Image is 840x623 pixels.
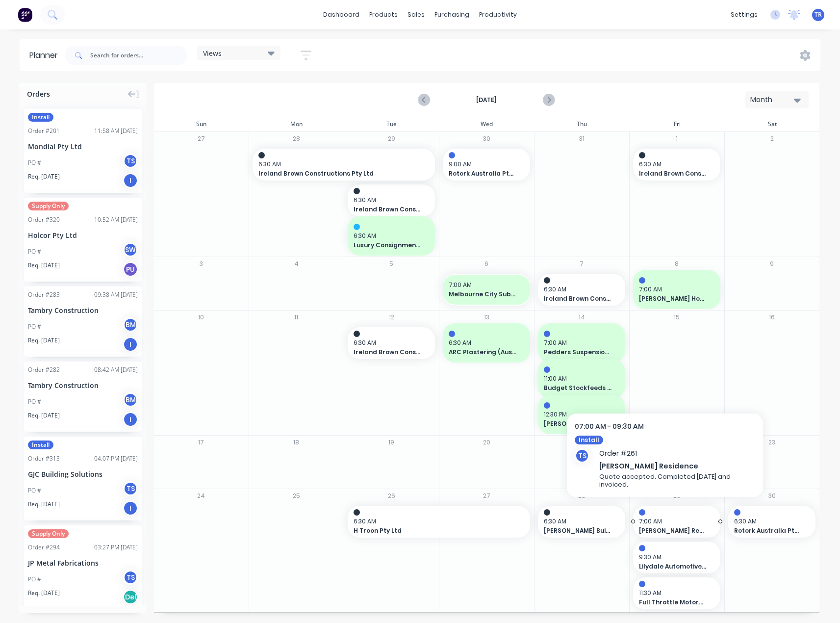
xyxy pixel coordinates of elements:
[28,230,138,240] div: Holcor Pty Ltd
[481,133,492,145] button: 30
[123,242,138,257] div: SW
[28,247,41,256] div: PO #
[639,598,707,607] span: Full Throttle Motorcycles
[443,149,530,181] div: 9:00 AMRotork Australia Pty Ltd
[430,7,474,22] div: purchasing
[29,50,63,61] div: Planner
[28,486,41,495] div: PO #
[671,437,683,448] button: 22
[195,490,207,502] button: 24
[766,311,778,323] button: 16
[290,258,302,270] button: 4
[449,160,519,169] span: 9:00 AM
[544,419,612,428] span: [PERSON_NAME] Performance & Automotive
[385,311,397,323] button: 12
[671,311,683,323] button: 15
[354,348,422,357] span: Ireland Brown Constructions Pty Ltd
[28,215,60,224] div: Order # 320
[639,553,710,562] span: 9:30 AM
[633,577,720,609] div: 11:30 AMFull Throttle Motorcycles
[481,490,492,502] button: 27
[576,311,587,323] button: 14
[543,94,554,106] button: Next page
[27,89,50,99] span: Orders
[443,274,530,306] div: 7:00 AMMelbourne City Subaru
[318,7,364,22] a: dashboard
[544,294,612,303] span: Ireland Brown Constructions Pty Ltd
[28,141,138,152] div: Mondial Pty Ltd
[544,410,614,419] span: 12:30 PM
[123,173,138,188] div: I
[633,274,720,306] div: 7:00 AM[PERSON_NAME] Home
[576,133,587,145] button: 31
[28,261,60,270] span: Req. [DATE]
[639,589,710,597] span: 11:30 AM
[354,205,422,214] span: Ireland Brown Constructions Pty Ltd
[195,311,207,323] button: 10
[766,490,778,502] button: 30
[354,526,507,535] span: H Troon Pty Ltd
[419,94,430,106] button: Previous page
[724,117,819,131] div: Sat
[28,113,53,122] span: Install
[544,517,614,526] span: 6:30 AM
[28,172,60,181] span: Req. [DATE]
[576,258,587,270] button: 7
[544,338,614,347] span: 7:00 AM
[538,506,625,538] div: 6:30 AM[PERSON_NAME] Builders - [GEOGRAPHIC_DATA]
[123,481,138,496] div: TS
[123,412,138,427] div: I
[153,117,249,131] div: Sun
[544,384,612,392] span: Budget Stockfeeds and Outdoor
[538,274,625,306] div: 6:30 AMIreland Brown Constructions Pty Ltd
[354,196,424,205] span: 6:30 AM
[28,469,138,479] div: GJC Building Solutions
[639,562,707,571] span: Lilydale Automotive Servicing
[734,517,805,526] span: 6:30 AM
[28,202,69,210] span: Supply Only
[195,133,207,145] button: 27
[449,290,517,299] span: Melbourne City Subaru
[544,348,612,357] span: Pedders Suspension & Brakes Mornington
[28,558,138,568] div: JP Metal Fabrications
[28,365,60,374] div: Order # 282
[94,365,138,374] div: 08:42 AM [DATE]
[481,311,492,323] button: 13
[348,220,435,252] div: 6:30 AMLuxury Consignment Store - [GEOGRAPHIC_DATA]
[28,290,60,299] div: Order # 283
[18,7,32,22] img: Factory
[123,501,138,516] div: I
[123,317,138,332] div: BM
[544,526,612,535] span: [PERSON_NAME] Builders - [GEOGRAPHIC_DATA]
[90,46,187,65] input: Search for orders...
[385,258,397,270] button: 5
[474,7,522,22] div: productivity
[639,169,707,178] span: Ireland Brown Constructions Pty Ltd
[481,258,492,270] button: 6
[348,327,435,359] div: 6:30 AMIreland Brown Constructions Pty Ltd
[629,117,724,131] div: Fri
[249,117,344,131] div: Mon
[354,241,422,250] span: Luxury Consignment Store - [GEOGRAPHIC_DATA]
[94,543,138,552] div: 03:27 PM [DATE]
[639,285,710,294] span: 7:00 AM
[195,258,207,270] button: 3
[385,133,397,145] button: 29
[253,149,435,181] div: 6:30 AMIreland Brown Constructions Pty Ltd
[354,232,424,240] span: 6:30 AM
[28,500,60,509] span: Req. [DATE]
[28,441,53,449] span: Install
[449,348,517,357] span: ARC Plastering (Aust) Pty Ltd
[290,437,302,448] button: 18
[671,133,683,145] button: 1
[766,258,778,270] button: 9
[750,95,795,105] div: Month
[544,285,614,294] span: 6:30 AM
[364,7,403,22] div: products
[481,437,492,448] button: 20
[544,374,614,383] span: 11:00 AM
[28,336,60,345] span: Req. [DATE]
[443,327,530,359] div: 6:30 AMARC Plastering (Aust) Pty Ltd
[538,363,625,395] div: 11:00 AMBudget Stockfeeds and Outdoor
[28,575,41,584] div: PO #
